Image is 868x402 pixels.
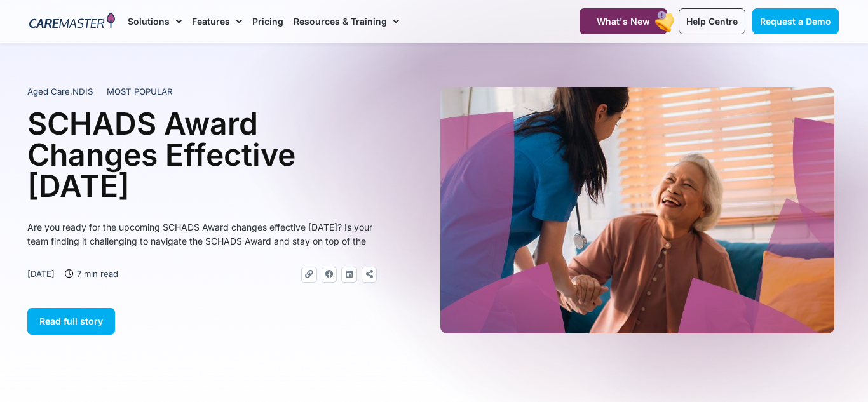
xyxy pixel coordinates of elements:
[679,8,745,34] a: Help Centre
[752,8,839,34] a: Request a Demo
[686,16,738,27] span: Help Centre
[29,12,115,31] img: CareMaster Logo
[27,269,55,279] time: [DATE]
[107,86,173,98] span: MOST POPULAR
[27,308,115,335] a: Read full story
[440,87,834,333] img: A heartwarming moment where a support worker in a blue uniform, with a stethoscope draped over he...
[597,16,650,27] span: What's New
[72,86,93,97] span: NDIS
[27,86,70,97] span: Aged Care
[74,267,118,281] span: 7 min read
[760,16,831,27] span: Request a Demo
[27,86,93,97] span: ,
[39,316,103,326] span: Read full story
[27,108,377,201] h1: SCHADS Award Changes Effective [DATE]
[27,220,377,248] p: Are you ready for the upcoming SCHADS Award changes effective [DATE]? Is your team finding it cha...
[580,8,667,34] a: What's New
